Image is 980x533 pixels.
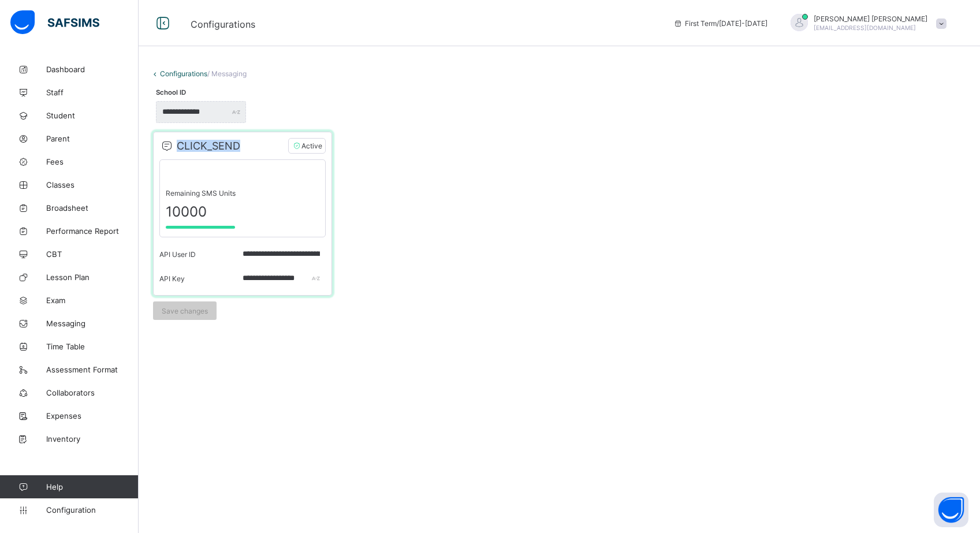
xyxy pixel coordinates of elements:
span: Broadsheet [46,203,139,213]
span: / Messaging [207,69,247,78]
div: TyronTyron [779,14,952,33]
span: Remaining SMS Units [166,189,319,197]
span: Performance Report [46,226,139,236]
span: Configurations [191,18,255,30]
span: 10000 [166,203,319,220]
span: Active [288,138,326,154]
img: safsims [10,10,99,35]
span: Collaborators [46,388,139,397]
span: Save changes [162,307,208,315]
span: Time Table [46,342,139,351]
span: Assessment Format [46,365,139,374]
span: Messaging [46,319,139,328]
label: School ID [156,88,186,96]
span: Help [46,482,138,491]
span: [PERSON_NAME] [PERSON_NAME] [814,14,927,23]
span: [EMAIL_ADDRESS][DOMAIN_NAME] [814,24,916,31]
span: Exam [46,296,139,305]
span: Expenses [46,411,139,420]
span: Parent [46,134,139,143]
span: CLICK_SEND [159,140,240,152]
span: Inventory [46,434,139,443]
span: Classes [46,180,139,189]
span: API Key [159,274,185,283]
span: session/term information [673,19,767,28]
span: Dashboard [46,65,139,74]
span: Staff [46,88,139,97]
a: Configurations [160,69,207,78]
span: CBT [46,249,139,259]
button: Open asap [934,493,968,527]
span: API User ID [159,250,196,259]
span: Lesson Plan [46,273,139,282]
span: Student [46,111,139,120]
span: Fees [46,157,139,166]
span: Configuration [46,505,138,515]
